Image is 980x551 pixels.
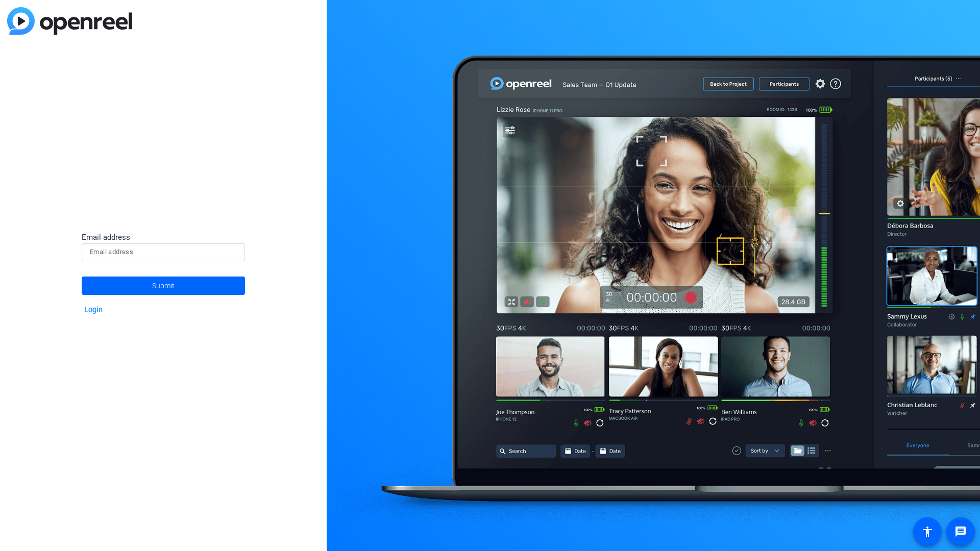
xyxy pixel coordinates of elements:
[152,273,175,298] span: Submit
[7,7,132,35] img: blue-gradient.svg
[82,277,245,295] button: Submit
[921,525,934,538] mat-icon: accessibility
[82,233,130,242] span: Email address
[90,246,237,258] input: Email address
[954,525,967,538] mat-icon: message
[84,306,103,314] a: Login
